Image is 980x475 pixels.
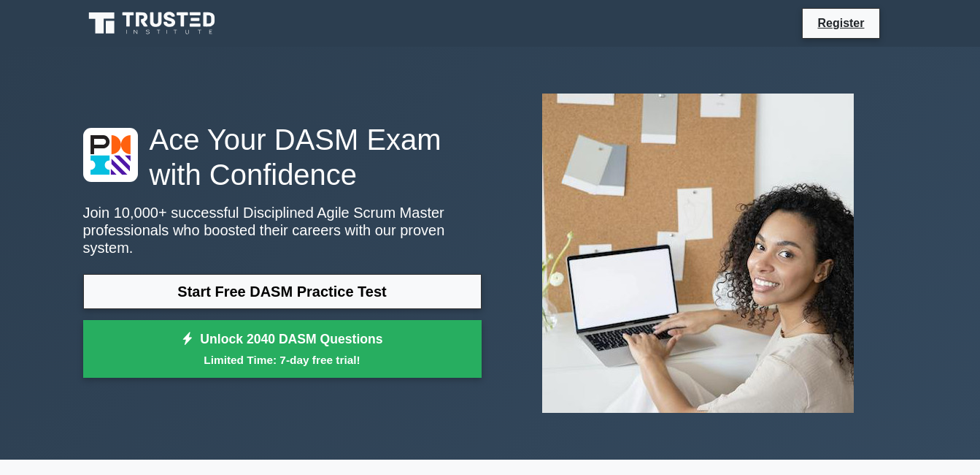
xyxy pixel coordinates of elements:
a: Start Free DASM Practice Test [83,274,482,309]
a: Register [809,14,873,32]
small: Limited Time: 7-day free trial! [101,351,463,368]
p: Join 10,000+ successful Disciplined Agile Scrum Master professionals who boosted their careers wi... [83,204,482,256]
a: Unlock 2040 DASM QuestionsLimited Time: 7-day free trial! [83,320,482,379]
h1: Ace Your DASM Exam with Confidence [83,122,482,192]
